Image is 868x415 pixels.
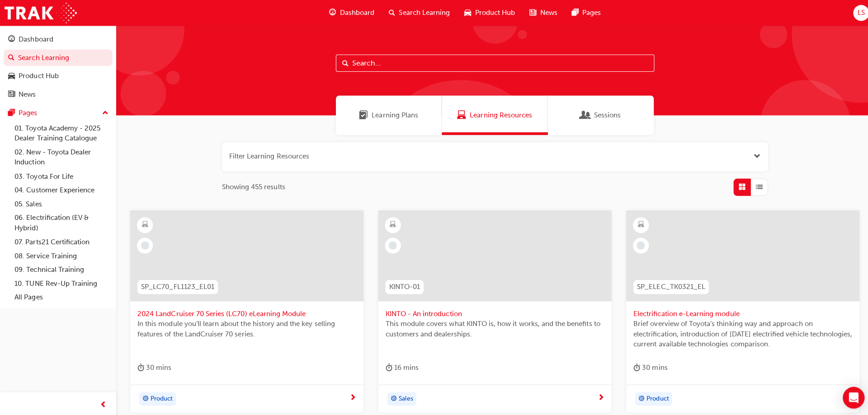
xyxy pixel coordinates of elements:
[633,280,701,290] span: SP_ELEC_TK0321_EL
[357,109,366,120] span: Learning Plans
[327,7,334,19] span: guage-icon
[749,150,756,161] button: Open the filter
[472,8,512,18] span: Product Hub
[577,109,586,120] span: Sessions
[454,109,463,120] span: Learning Resources
[19,34,53,44] div: Dashboard
[439,95,544,134] a: Learning ResourcesLearning Resources
[848,5,863,21] button: LS
[11,261,112,275] a: 09. Technical Training
[137,360,170,371] div: 30 mins
[11,145,112,168] a: 02. New - Toyota Dealer Induction
[137,307,354,317] span: 2024 LandCruiser 70 Series (LC70) eLearning Module
[4,67,112,84] a: Product Hub
[19,89,36,99] div: News
[334,54,650,71] input: Search...
[11,210,112,233] a: 06. Electrification (EV & Hybrid)
[852,8,859,18] span: LS
[629,360,636,371] span: duration-icon
[467,109,529,120] span: Learning Resources
[594,392,600,400] span: next-icon
[5,3,76,23] img: Trak
[633,218,640,229] span: learningResourceType_ELEARNING-icon
[379,4,454,22] a: search-iconSearch Learning
[387,218,393,229] span: learningResourceType_ELEARNING-icon
[137,360,143,371] span: duration-icon
[4,49,112,66] a: Search Learning
[622,209,854,410] a: SP_ELEC_TK0321_ELElectrification e-Learning moduleBrief overview of Toyota’s thinking way and app...
[568,7,575,19] span: pages-icon
[338,8,372,18] span: Dashboard
[11,196,112,210] a: 05. Sales
[11,275,112,289] a: 10. TUNE Rev-Up Training
[4,86,112,103] a: News
[141,218,147,229] span: learningResourceType_ELEARNING-icon
[629,307,847,317] span: Electrification e-Learning module
[221,181,283,191] span: Showing 455 results
[140,280,213,290] span: SP_LC70_FL1123_EL01
[8,35,15,43] span: guage-icon
[369,109,415,120] span: Learning Plans
[629,317,847,347] span: Brief overview of Toyota’s thinking way and approach on electrification, introduction of [DATE] e...
[386,240,394,248] span: learningRecordVerb_NONE-icon
[11,247,112,261] a: 08. Service Training
[388,391,394,402] span: target-icon
[19,107,37,117] div: Pages
[4,31,112,47] a: Dashboard
[102,107,108,118] span: up-icon
[751,181,758,191] span: List
[383,360,390,371] span: duration-icon
[383,317,600,337] span: This module covers what KINTO is, how it works, and the benefits to customers and dealerships.
[383,307,600,317] span: KINTO - An introduction
[387,7,393,19] span: search-icon
[11,121,112,145] a: 01. Toyota Academy - 2025 Dealer Training Catalogue
[19,70,58,81] div: Product Hub
[11,233,112,247] a: 07. Parts21 Certification
[590,109,617,120] span: Sessions
[129,209,361,410] a: SP_LC70_FL1123_EL012024 LandCruiser 70 Series (LC70) eLearning ModuleIn this module you'll learn ...
[347,392,354,400] span: next-icon
[99,397,106,408] span: prev-icon
[8,108,15,117] span: pages-icon
[11,168,112,182] a: 03. Toyota For Life
[8,54,14,62] span: search-icon
[4,104,112,121] button: Pages
[340,58,347,68] span: Search
[8,72,15,80] span: car-icon
[561,4,604,22] a: pages-iconPages
[519,4,561,22] a: news-iconNews
[526,7,533,19] span: news-icon
[734,181,741,191] span: Grid
[140,240,148,248] span: learningRecordVerb_NONE-icon
[537,8,554,18] span: News
[142,391,148,402] span: target-icon
[150,391,172,401] span: Product
[632,240,641,248] span: learningRecordVerb_NONE-icon
[383,360,416,371] div: 16 mins
[387,280,417,290] span: KINTO-01
[544,95,650,134] a: SessionsSessions
[11,182,112,196] a: 04. Customer Experience
[4,29,112,104] button: DashboardSearch LearningProduct HubNews
[462,7,468,19] span: car-icon
[320,4,379,22] a: guage-iconDashboard
[579,8,597,18] span: Pages
[396,391,410,401] span: Sales
[837,384,859,406] div: Open Intercom Messenger
[137,317,354,337] span: In this module you'll learn about the history and the key selling features of the LandCruiser 70 ...
[629,360,663,371] div: 30 mins
[634,391,641,402] span: target-icon
[454,4,519,22] a: car-iconProduct Hub
[396,8,447,18] span: Search Learning
[11,289,112,303] a: All Pages
[8,90,15,98] span: news-icon
[642,391,665,401] span: Product
[376,209,608,410] a: KINTO-01KINTO - An introductionThis module covers what KINTO is, how it works, and the benefits t...
[334,95,439,134] a: Learning PlansLearning Plans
